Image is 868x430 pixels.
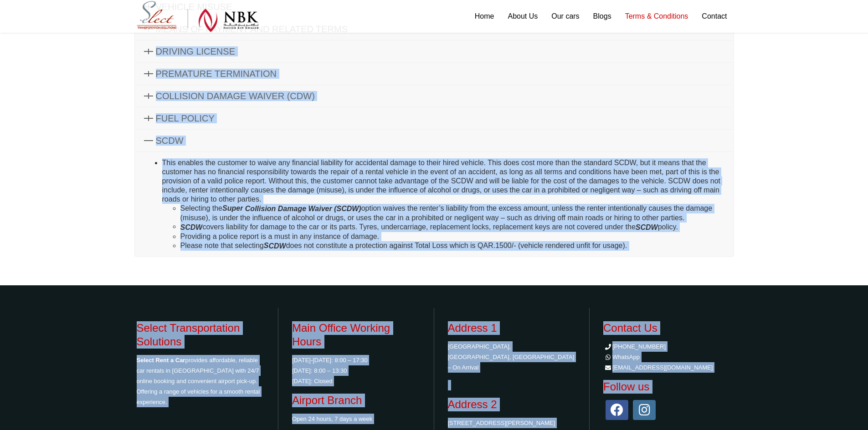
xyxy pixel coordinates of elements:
h3: Address 2 [448,398,576,411]
a: [PHONE_NUMBER] [603,343,666,350]
h3: Address 1 [448,321,576,335]
a: [GEOGRAPHIC_DATA], [GEOGRAPHIC_DATA], [GEOGRAPHIC_DATA] – On Arrival [448,343,575,371]
h3: Airport Branch [292,394,420,407]
img: Select Rent a Car [137,1,259,32]
strong: C [268,242,274,249]
i: Collision Damage Waiver (SCDW) [245,205,361,212]
strong: Select Rent a Car [137,357,185,364]
p: provides affordable, reliable car rentals in [GEOGRAPHIC_DATA] with 24/7 online booking and conve... [137,355,265,407]
h3: Contact Us [603,321,732,335]
a: [STREET_ADDRESS][PERSON_NAME] [448,420,555,426]
span: DRIVING LICENSE [156,46,235,56]
span: SCDW [156,136,184,146]
h3: Select Transportation Solutions [137,321,265,349]
i: SCDW [636,223,658,231]
li: covers liability for damage to the car or its parts. Tyres, undercarriage, replacement locks, rep... [180,223,724,232]
h3: Follow us [603,380,732,394]
li: This enables the customer to waive any financial liability for accidental damage to their hired v... [162,158,724,250]
strong: S [264,242,269,249]
p: [DATE]-[DATE]: 8:00 – 17:30 [DATE]: 8:00 – 13:30 [DATE]: Closed [292,355,420,386]
a: DRIVING LICENSE [135,40,734,62]
a: FUEL POLICY [135,107,734,129]
p: Open 24 hours, 7 days a week [292,414,420,424]
a: SCDW [135,130,734,152]
span: COLLISION DAMAGE WAIVER (CDW) [156,91,315,101]
span: FUEL POLICY [156,113,215,123]
li: Providing a police report is a must in any instance of damage. [180,232,724,241]
span: PREMATURE TERMINATION [156,69,277,79]
li: Please note that selecting does not constitute a protection against Total Loss which is QAR.1500/... [180,241,724,251]
li: Selecting the option waives the renter’s liability from the excess amount, unless the renter inte... [180,204,724,223]
i: SCDW [180,223,203,231]
li: [EMAIL_ADDRESS][DOMAIN_NAME] [603,362,732,373]
i: DW [268,242,286,249]
a: WhatsApp [603,354,640,360]
em: Super [222,204,243,212]
h3: Main Office Working Hours [292,321,420,349]
a: PREMATURE TERMINATION [135,63,734,85]
a: COLLISION DAMAGE WAIVER (CDW) [135,85,734,107]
